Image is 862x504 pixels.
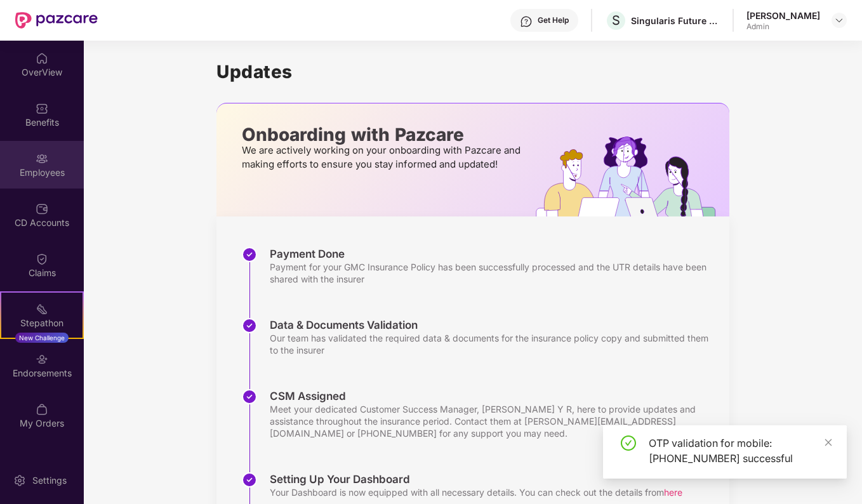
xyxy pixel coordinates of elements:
img: svg+xml;base64,PHN2ZyBpZD0iU3RlcC1Eb25lLTMyeDMyIiB4bWxucz0iaHR0cDovL3d3dy53My5vcmcvMjAwMC9zdmciIH... [242,389,257,404]
div: Setting Up Your Dashboard [270,472,682,486]
div: Payment for your GMC Insurance Policy has been successfully processed and the UTR details have be... [270,261,717,285]
span: S [612,13,620,28]
img: svg+xml;base64,PHN2ZyBpZD0iU3RlcC1Eb25lLTMyeDMyIiB4bWxucz0iaHR0cDovL3d3dy53My5vcmcvMjAwMC9zdmciIH... [242,318,257,333]
div: New Challenge [15,333,69,343]
div: Meet your dedicated Customer Success Manager, [PERSON_NAME] Y R, here to provide updates and assi... [270,403,717,439]
img: svg+xml;base64,PHN2ZyBpZD0iTXlfT3JkZXJzIiBkYXRhLW5hbWU9Ik15IE9yZGVycyIgeG1sbnM9Imh0dHA6Ly93d3cudz... [36,403,48,416]
img: svg+xml;base64,PHN2ZyBpZD0iQmVuZWZpdHMiIHhtbG5zPSJodHRwOi8vd3d3LnczLm9yZy8yMDAwL3N2ZyIgd2lkdGg9Ij... [36,102,48,115]
div: Singularis Future Serv India Private Limited [631,15,720,27]
img: svg+xml;base64,PHN2ZyBpZD0iU2V0dGluZy0yMHgyMCIgeG1sbnM9Imh0dHA6Ly93d3cudzMub3JnLzIwMDAvc3ZnIiB3aW... [13,474,26,487]
img: hrOnboarding [536,136,729,216]
div: Admin [746,22,820,32]
img: svg+xml;base64,PHN2ZyBpZD0iRW1wbG95ZWVzIiB4bWxucz0iaHR0cDovL3d3dy53My5vcmcvMjAwMC9zdmciIHdpZHRoPS... [36,152,48,165]
p: Onboarding with Pazcare [242,129,524,140]
div: Get Help [538,15,569,25]
div: Settings [29,474,70,487]
h1: Updates [216,61,729,83]
img: svg+xml;base64,PHN2ZyBpZD0iU3RlcC1Eb25lLTMyeDMyIiB4bWxucz0iaHR0cDovL3d3dy53My5vcmcvMjAwMC9zdmciIH... [242,472,257,487]
img: svg+xml;base64,PHN2ZyBpZD0iQ0RfQWNjb3VudHMiIGRhdGEtbmFtZT0iQ0QgQWNjb3VudHMiIHhtbG5zPSJodHRwOi8vd3... [36,202,48,215]
div: Data & Documents Validation [270,318,717,332]
img: svg+xml;base64,PHN2ZyBpZD0iSGVscC0zMngzMiIgeG1sbnM9Imh0dHA6Ly93d3cudzMub3JnLzIwMDAvc3ZnIiB3aWR0aD... [520,15,533,28]
div: Payment Done [270,247,717,261]
div: OTP validation for mobile: [PHONE_NUMBER] successful [649,435,832,466]
div: Our team has validated the required data & documents for the insurance policy copy and submitted ... [270,332,717,356]
div: CSM Assigned [270,389,717,403]
img: New Pazcare Logo [15,12,98,29]
img: svg+xml;base64,PHN2ZyBpZD0iRW5kb3JzZW1lbnRzIiB4bWxucz0iaHR0cDovL3d3dy53My5vcmcvMjAwMC9zdmciIHdpZH... [36,353,48,366]
img: svg+xml;base64,PHN2ZyB4bWxucz0iaHR0cDovL3d3dy53My5vcmcvMjAwMC9zdmciIHdpZHRoPSIyMSIgaGVpZ2h0PSIyMC... [36,303,48,315]
div: [PERSON_NAME] [746,10,820,22]
span: check-circle [621,435,636,451]
span: close [824,438,833,447]
div: Stepathon [1,317,83,329]
img: svg+xml;base64,PHN2ZyBpZD0iU3RlcC1Eb25lLTMyeDMyIiB4bWxucz0iaHR0cDovL3d3dy53My5vcmcvMjAwMC9zdmciIH... [242,247,257,262]
span: here [664,487,682,498]
img: svg+xml;base64,PHN2ZyBpZD0iSG9tZSIgeG1sbnM9Imh0dHA6Ly93d3cudzMub3JnLzIwMDAvc3ZnIiB3aWR0aD0iMjAiIG... [36,52,48,65]
img: svg+xml;base64,PHN2ZyBpZD0iRHJvcGRvd24tMzJ4MzIiIHhtbG5zPSJodHRwOi8vd3d3LnczLm9yZy8yMDAwL3N2ZyIgd2... [834,15,844,25]
div: Your Dashboard is now equipped with all necessary details. You can check out the details from [270,486,682,498]
p: We are actively working on your onboarding with Pazcare and making efforts to ensure you stay inf... [242,143,524,171]
img: svg+xml;base64,PHN2ZyBpZD0iQ2xhaW0iIHhtbG5zPSJodHRwOi8vd3d3LnczLm9yZy8yMDAwL3N2ZyIgd2lkdGg9IjIwIi... [36,253,48,265]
